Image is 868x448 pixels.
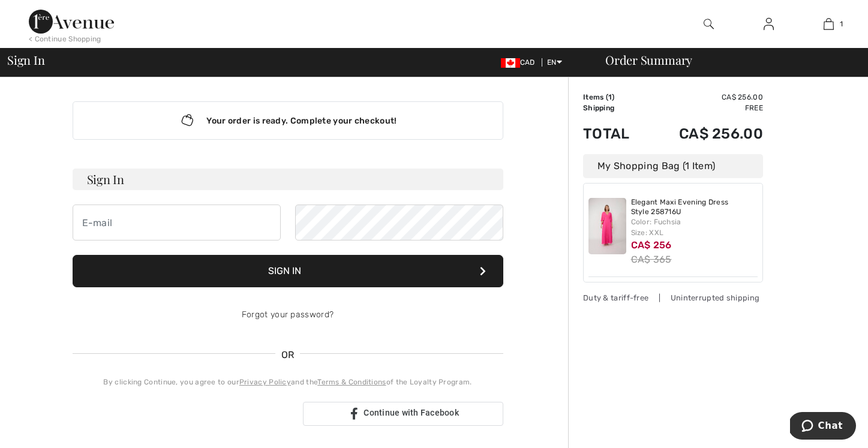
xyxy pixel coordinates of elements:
[29,10,114,34] img: 1ère Avenue
[501,58,520,68] img: Canadian Dollar
[73,205,281,240] input: E-mail
[67,401,299,427] iframe: Sign in with Google Button
[7,54,44,66] span: Sign In
[583,292,763,303] div: Duty & tariff-free | Uninterrupted shipping
[73,377,503,387] div: By clicking Continue, you agree to our and the of the Loyalty Program.
[631,198,758,217] a: Elegant Maxi Evening Dress Style 258716U
[840,19,843,29] span: 1
[647,92,763,103] td: CA$ 256.00
[790,412,856,442] iframe: Opens a widget where you can chat to one of our agents
[239,378,291,386] a: Privacy Policy
[583,103,647,113] td: Shipping
[631,254,672,265] s: CA$ 365
[591,54,861,66] div: Order Summary
[647,113,763,154] td: CA$ 256.00
[317,378,386,386] a: Terms & Conditions
[631,217,758,238] div: Color: Fuchsia Size: XXL
[647,103,763,113] td: Free
[501,58,540,67] span: CAD
[764,17,774,31] img: My Info
[242,309,334,320] a: Forgot your password?
[303,402,503,426] a: Continue with Facebook
[583,92,647,103] td: Items ( )
[608,93,612,101] span: 1
[583,154,763,178] div: My Shopping Bag (1 Item)
[73,101,503,140] div: Your order is ready. Complete your checkout!
[824,17,834,31] img: My Bag
[588,198,626,254] img: Elegant Maxi Evening Dress Style 258716U
[704,17,714,31] img: search the website
[631,239,672,251] span: CA$ 256
[583,113,647,154] td: Total
[799,17,858,31] a: 1
[547,58,562,67] span: EN
[275,348,301,362] span: OR
[754,17,783,32] a: Sign In
[73,169,503,190] h3: Sign In
[364,408,459,417] span: Continue with Facebook
[29,34,101,44] div: < Continue Shopping
[73,255,503,287] button: Sign In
